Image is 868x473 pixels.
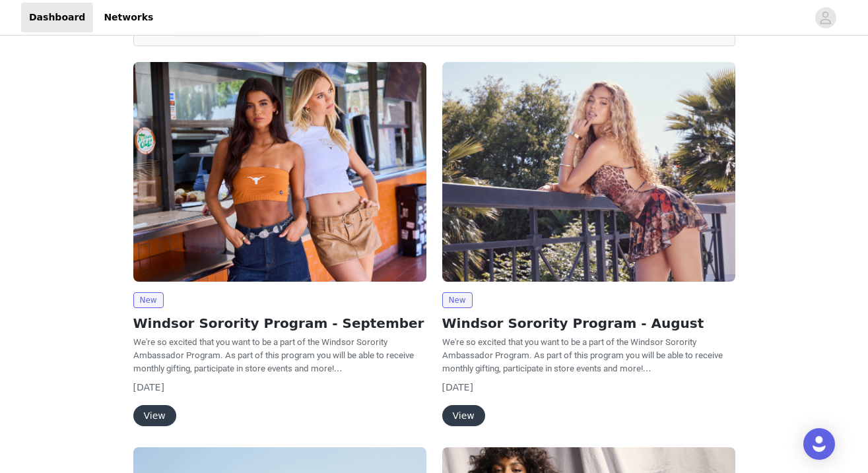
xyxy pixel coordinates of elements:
[803,428,835,460] div: Open Intercom Messenger
[133,411,176,421] a: View
[133,292,164,308] span: New
[133,62,426,282] img: Windsor
[442,411,485,421] a: View
[819,7,832,28] div: avatar
[133,337,414,373] span: We're so excited that you want to be a part of the Windsor Sorority Ambassador Program. As part o...
[442,382,473,393] span: [DATE]
[133,405,176,426] button: View
[21,3,93,32] a: Dashboard
[442,62,735,282] img: Windsor
[133,313,426,333] h2: Windsor Sorority Program - September
[442,405,485,426] button: View
[442,337,723,373] span: We're so excited that you want to be a part of the Windsor Sorority Ambassador Program. As part o...
[442,292,473,308] span: New
[442,313,735,333] h2: Windsor Sorority Program - August
[96,3,161,32] a: Networks
[133,382,164,393] span: [DATE]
